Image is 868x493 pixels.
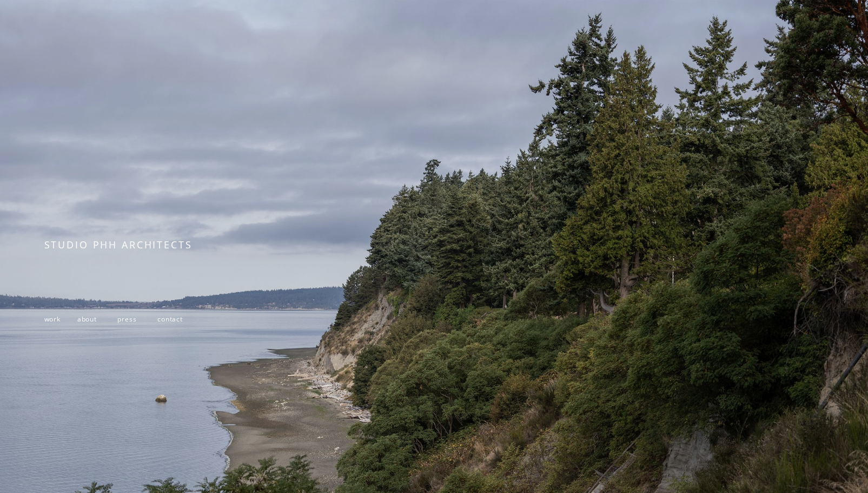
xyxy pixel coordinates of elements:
a: about [77,314,97,324]
a: press [117,314,136,324]
span: STUDIO PHH ARCHITECTS [44,238,193,251]
a: work [44,314,61,324]
a: contact [157,314,183,324]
